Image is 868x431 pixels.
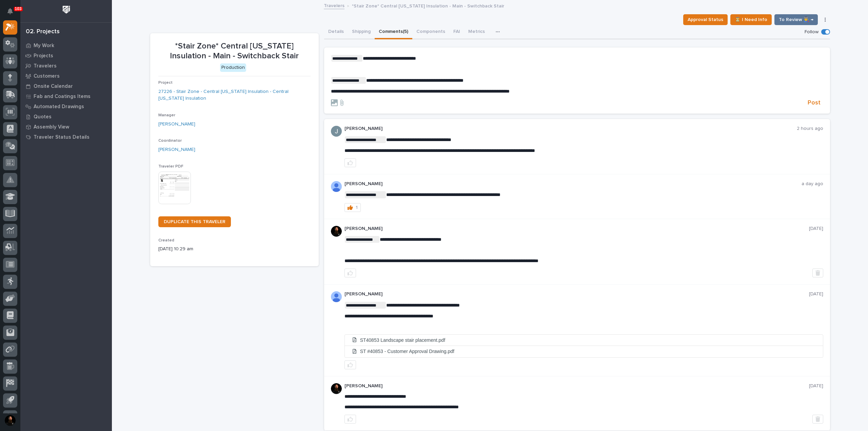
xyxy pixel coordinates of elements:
[805,29,818,35] p: Follow
[3,4,17,18] button: Notifications
[344,291,809,297] p: [PERSON_NAME]
[683,14,728,25] button: Approval Status
[34,73,60,79] p: Customers
[774,14,818,25] button: To Review 👨‍🏭 →
[34,134,90,140] p: Traveler Status Details
[20,40,112,51] a: My Work
[344,415,356,424] button: like this post
[158,113,175,117] span: Manager
[158,121,195,128] a: [PERSON_NAME]
[449,25,464,39] button: FAI
[464,25,489,39] button: Metrics
[812,415,823,424] button: Delete post
[158,164,183,169] span: Traveler PDF
[344,158,356,167] button: like this post
[158,246,311,253] p: [DATE] 10:29 am
[60,3,73,16] img: Workspace Logo
[34,53,53,59] p: Projects
[331,291,342,302] img: AOh14GhUnP333BqRmXh-vZ-TpYZQaFVsuOFmGre8SRZf2A=s96-c
[344,360,356,369] button: like this post
[158,139,182,143] span: Coordinator
[34,124,69,130] p: Assembly View
[8,8,17,19] div: Notifications103
[344,383,809,389] p: [PERSON_NAME]
[797,126,823,132] p: 2 hours ago
[805,99,823,107] button: Post
[809,291,823,297] p: [DATE]
[15,6,22,11] p: 103
[158,238,174,242] span: Created
[345,346,823,357] a: ST #40853 - Customer Approval Drawing.pdf
[220,63,246,72] div: Production
[20,51,112,61] a: Projects
[3,413,17,428] button: users-avatar
[344,269,356,277] button: like this post
[26,28,60,36] div: 02. Projects
[20,61,112,71] a: Travelers
[331,383,342,394] img: zmKUmRVDQjmBLfnAs97p
[34,114,52,120] p: Quotes
[158,88,311,102] a: 27226 - Stair Zone - Central [US_STATE] Insulation - Central [US_STATE] Insulation
[158,81,173,85] span: Project
[345,346,823,357] li: ST #40853 - Customer Approval Drawing.pdf
[20,122,112,132] a: Assembly View
[344,181,802,187] p: [PERSON_NAME]
[808,99,821,107] span: Post
[20,71,112,81] a: Customers
[375,25,412,39] button: Comments (5)
[34,83,73,90] p: Onsite Calendar
[20,112,112,122] a: Quotes
[331,181,342,192] img: AOh14GhUnP333BqRmXh-vZ-TpYZQaFVsuOFmGre8SRZf2A=s96-c
[345,335,823,346] li: ST40853 Landscape stair placement.pdf
[344,226,809,232] p: [PERSON_NAME]
[352,2,504,9] p: *Stair Zone* Central [US_STATE] Insulation - Main - Switchback Stair
[412,25,449,39] button: Components
[344,126,797,132] p: [PERSON_NAME]
[735,16,767,24] span: ⏳ I Need Info
[34,94,91,100] p: Fab and Coatings Items
[779,16,813,24] span: To Review 👨‍🏭 →
[20,132,112,142] a: Traveler Status Details
[158,41,311,61] p: *Stair Zone* Central [US_STATE] Insulation - Main - Switchback Stair
[324,25,348,39] button: Details
[164,219,225,224] span: DUPLICATE THIS TRAVELER
[344,203,361,212] button: 1
[34,104,84,110] p: Automated Drawings
[802,181,823,187] p: a day ago
[812,269,823,277] button: Delete post
[809,226,823,232] p: [DATE]
[20,81,112,91] a: Onsite Calendar
[34,63,57,69] p: Travelers
[158,146,195,153] a: [PERSON_NAME]
[20,91,112,101] a: Fab and Coatings Items
[34,43,54,49] p: My Work
[324,1,344,9] a: Travelers
[688,16,723,24] span: Approval Status
[20,101,112,112] a: Automated Drawings
[345,335,823,346] a: ST40853 Landscape stair placement.pdf
[348,25,375,39] button: Shipping
[809,383,823,389] p: [DATE]
[356,205,358,210] div: 1
[158,216,231,227] a: DUPLICATE THIS TRAVELER
[730,14,772,25] button: ⏳ I Need Info
[331,126,342,137] img: ACg8ocIJHU6JEmo4GV-3KL6HuSvSpWhSGqG5DdxF6tKpN6m2=s96-c
[331,226,342,237] img: zmKUmRVDQjmBLfnAs97p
